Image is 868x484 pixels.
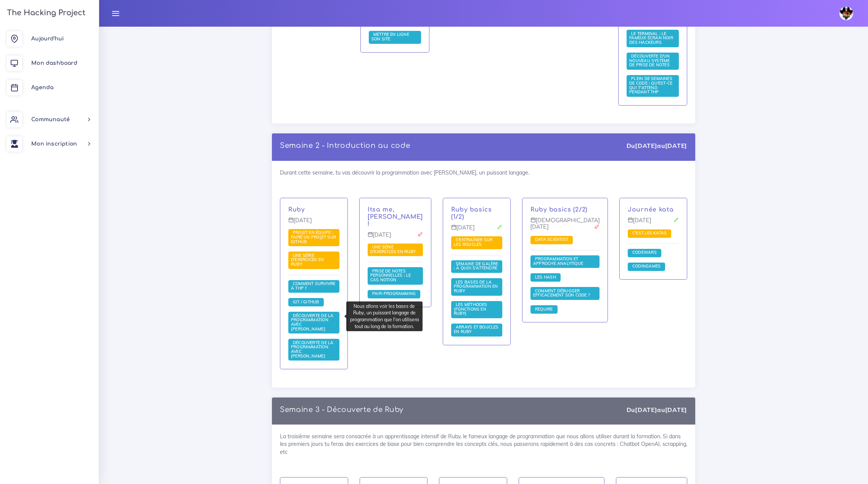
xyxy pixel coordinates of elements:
[291,300,321,305] a: Git / Github
[370,244,417,254] span: Une série d'exercices en Ruby
[533,274,558,280] span: Les Hash
[630,250,659,255] span: Codewars
[291,340,333,359] span: Découverte de la programmation avec [PERSON_NAME]
[630,230,669,236] span: C'est les katas
[31,85,53,90] span: Agenda
[628,206,679,213] p: Journée kata
[454,302,487,316] a: Les méthodes (fonctions en Ruby)
[31,60,77,66] span: Mon dashboard
[454,237,492,247] span: S'entraîner sur les boucles
[454,261,499,271] a: Semaine de galère : à quoi s'attendre
[533,306,555,312] span: Require
[370,291,418,296] a: Pair-Programming
[291,253,324,267] span: Une série d'exercices en Ruby
[291,313,333,332] span: Découverte de la programmation avec [PERSON_NAME]
[291,340,333,359] a: Découverte de la programmation avec [PERSON_NAME]
[454,324,499,334] span: Arrays et boucles en Ruby
[629,76,672,95] span: Plein de semaines de code : qu'est-ce qui t'attend pendant THP
[291,281,335,291] a: Comment survivre à THP ?
[635,142,657,149] strong: [DATE]
[454,237,492,247] a: S'entraîner sur les boucles
[839,6,853,20] img: avatar
[346,301,423,331] div: Nous allons voir les bases de Ruby, un puissant langage de programmation que l'on utilisera tout ...
[31,141,77,147] span: Mon inscription
[628,217,679,229] p: [DATE]
[627,405,687,414] div: Du au
[533,237,570,242] span: Data scientist
[291,313,333,332] a: Découverte de la programmation avec [PERSON_NAME]
[629,31,673,45] a: Le terminal : le fameux écran noir des hackeurs
[630,263,662,269] span: Codingames
[454,302,487,316] span: Les méthodes (fonctions en Ruby)
[530,206,600,213] p: Ruby basics (2/2)
[5,9,85,17] h3: The Hacking Project
[629,76,672,95] a: Plein de semaines de code : qu'est-ce qui t'attend pendant THP
[454,279,498,293] a: Les bases de la programmation en Ruby
[371,32,409,42] a: Mettre en ligne son site
[629,31,673,45] span: Le terminal : le fameux écran noir des hackeurs
[291,230,336,244] a: Projet en équipe : faire un projet sur Github
[370,291,418,296] span: Pair-Programming
[371,32,409,42] span: Mettre en ligne son site
[665,406,687,413] strong: [DATE]
[451,224,502,237] p: [DATE]
[454,325,499,335] a: Arrays et boucles en Ruby
[530,217,600,236] p: [DEMOGRAPHIC_DATA][DATE]
[272,161,695,388] div: Durant cette semaine, tu vas découvrir la programmation avec [PERSON_NAME], un puissant langage.
[280,405,403,414] p: Semaine 3 - Découverte de Ruby
[635,406,657,413] strong: [DATE]
[370,269,411,283] a: Prise de notes personnelles : le cas Notion
[31,36,64,42] span: Aujourd'hui
[291,253,324,267] a: Une série d'exercices en Ruby
[665,142,687,149] strong: [DATE]
[370,268,411,282] span: Prise de notes personnelles : le cas Notion
[627,141,687,150] div: Du au
[288,217,339,229] p: [DATE]
[291,230,336,244] span: Projet en équipe : faire un projet sur Github
[533,256,585,266] span: Programmation et approche analytique
[288,206,305,213] a: Ruby
[31,117,70,122] span: Communauté
[629,54,672,68] a: Découverte d'un nouveau système de prise de notes
[370,245,417,255] a: Une série d'exercices en Ruby
[368,232,423,244] p: [DATE]
[368,206,423,228] a: Itsa me, [PERSON_NAME] !
[451,206,492,220] a: Ruby basics (1/2)
[533,288,592,298] span: Comment débugger efficacement son code ?
[291,281,335,291] span: Comment survivre à THP ?
[454,261,499,271] span: Semaine de galère : à quoi s'attendre
[280,142,410,149] a: Semaine 2 - Introduction au code
[629,53,672,67] span: Découverte d'un nouveau système de prise de notes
